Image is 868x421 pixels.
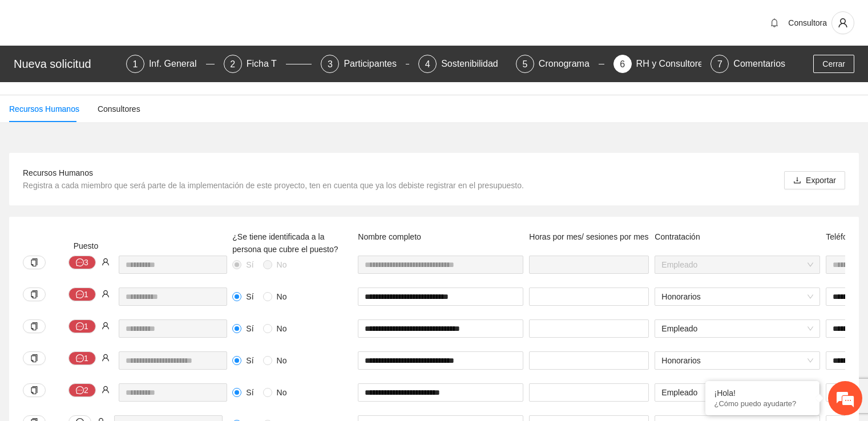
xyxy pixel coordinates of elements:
span: message [76,354,84,363]
span: message [76,386,84,395]
span: 3 [328,59,333,69]
span: Puesto [74,241,99,250]
span: Teléfono [826,232,856,241]
span: Sí [241,290,258,303]
span: Empleado [661,320,813,337]
div: Nueva solicitud [14,55,119,73]
div: Cronograma [539,55,599,73]
div: ¡Hola! [714,388,811,398]
div: Comentarios [733,55,785,73]
span: user [102,386,110,394]
button: copy [23,288,46,301]
button: message1 [68,351,96,365]
span: 1 [132,59,138,69]
span: Contratación [655,232,700,241]
span: Sí [241,322,258,335]
button: bell [765,14,784,32]
span: Exportar [806,174,836,187]
span: Recursos Humanos [23,168,93,177]
div: Recursos Humanos [9,103,79,115]
div: Consultores [98,103,140,115]
span: 5 [522,59,527,69]
span: 7 [717,59,722,69]
span: bell [766,18,783,27]
p: ¿Cómo puedo ayudarte? [714,399,811,408]
span: 6 [620,59,625,69]
button: copy [23,256,46,269]
button: message1 [68,319,96,333]
span: message [76,290,84,299]
button: message3 [68,256,96,269]
span: Empleado [661,256,813,273]
span: Sí [241,354,258,367]
div: 7Comentarios [710,55,785,73]
span: No [272,322,292,335]
div: Sostenibilidad [441,55,507,73]
div: Ficha T [247,55,286,73]
button: user [831,11,854,34]
span: Consultora [788,18,827,27]
div: RH y Consultores [636,55,717,73]
div: 1Inf. General [126,55,215,73]
button: copy [23,351,46,365]
button: downloadExportar [784,171,845,189]
span: user [102,290,110,298]
span: copy [30,386,38,394]
div: Participantes [344,55,406,73]
span: Honorarios [661,352,813,369]
span: message [76,322,84,331]
button: message1 [68,288,96,301]
span: message [76,258,84,268]
button: copy [23,319,46,333]
span: Sí [241,258,258,271]
div: 5Cronograma [516,55,604,73]
span: ¿Se tiene identificada a la persona que cubre el puesto? [232,232,338,254]
span: download [793,176,801,185]
div: 4Sostenibilidad [418,55,507,73]
span: user [832,18,854,28]
div: 3Participantes [321,55,409,73]
span: Nombre completo [358,232,421,241]
span: copy [30,258,38,266]
span: copy [30,322,38,330]
span: copy [30,354,38,362]
span: Registra a cada miembro que será parte de la implementación de este proyecto, ten en cuenta que y... [23,181,524,190]
span: Honorarios [661,288,813,305]
span: Horas por mes/ sesiones por mes [529,232,648,241]
span: No [272,290,292,303]
span: Empleado [661,384,813,401]
span: user [102,354,110,362]
button: copy [23,383,46,397]
span: Cerrar [822,58,845,70]
button: message2 [68,383,96,397]
span: user [102,322,110,330]
span: copy [30,290,38,298]
span: No [272,386,292,399]
button: Cerrar [813,55,854,73]
div: Inf. General [149,55,206,73]
span: Sí [241,386,258,399]
span: user [102,258,110,266]
span: 4 [425,59,430,69]
div: 2Ficha T [224,55,312,73]
span: No [272,258,292,271]
span: 2 [230,59,235,69]
span: No [272,354,292,367]
div: 6RH y Consultores [613,55,702,73]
